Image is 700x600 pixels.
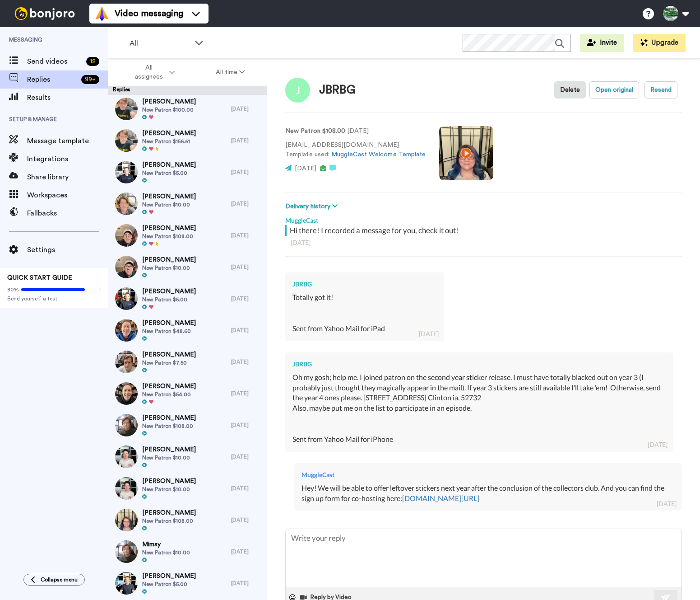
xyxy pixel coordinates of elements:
[142,138,196,145] span: New Patron $156.61
[115,445,138,468] img: 5e19fce9-e90b-4629-bb34-2bf1d28c7d8a-thumb.jpg
[290,225,680,236] div: Hi there! I recorded a message for you, check it out!
[142,413,196,422] span: [PERSON_NAME]
[142,359,196,366] span: New Patron $7.50
[115,414,138,436] img: 867853f3-917e-4069-a57f-406ad3e7e0bb-thumb.jpg
[142,422,196,430] span: New Patron $108.00
[292,292,437,333] div: Totally got it! Sent from Yahoo Mail for iPad
[108,251,267,283] a: [PERSON_NAME]New Patron $10.00[DATE]
[231,200,263,207] div: [DATE]
[195,64,266,80] button: All time
[110,60,195,85] button: All assignees
[231,358,263,366] div: [DATE]
[142,255,196,264] span: [PERSON_NAME]
[231,390,263,397] div: [DATE]
[27,190,108,201] span: Workspaces
[580,34,624,52] button: Invite
[231,485,263,492] div: [DATE]
[231,105,263,112] div: [DATE]
[231,453,263,460] div: [DATE]
[142,160,196,169] span: [PERSON_NAME]
[27,136,108,146] span: Message template
[142,328,196,335] span: New Patron $48.60
[86,57,99,66] div: 12
[301,483,675,504] div: Hey! We will be able to offer leftover stickers next year after the conclusion of the collectors ...
[231,548,263,555] div: [DATE]
[131,63,167,81] span: All assignees
[108,93,267,125] a: [PERSON_NAME]New Patron $100.00[DATE]
[285,211,682,225] div: MuggleCast
[41,576,78,583] span: Collapse menu
[142,106,196,113] span: New Patron $100.00
[142,296,196,303] span: New Patron $5.00
[27,56,83,67] span: Send videos
[108,314,267,346] a: [PERSON_NAME]New Patron $48.60[DATE]
[27,208,108,219] span: Fallbacks
[633,34,686,52] button: Upgrade
[108,220,267,251] a: [PERSON_NAME]New Patron $108.00[DATE]
[142,445,196,454] span: [PERSON_NAME]
[108,473,267,504] a: [PERSON_NAME]New Patron $10.00[DATE]
[108,283,267,314] a: [PERSON_NAME]New Patron $5.00[DATE]
[115,351,138,373] img: 4416b0d1-c792-4d86-8ac6-9c4c51da574d-thumb.jpg
[142,486,196,493] span: New Patron $10.00
[142,382,196,391] span: [PERSON_NAME]
[27,244,108,255] span: Settings
[231,516,263,524] div: [DATE]
[292,280,437,289] div: JBRBG
[657,499,677,508] div: [DATE]
[108,504,267,536] a: [PERSON_NAME]New Patron $108.00[DATE]
[231,137,263,144] div: [DATE]
[285,202,340,211] button: Delivery history
[644,81,677,98] button: Resend
[142,549,190,556] span: New Patron $10.00
[108,378,267,409] a: [PERSON_NAME]New Patron $54.00[DATE]
[285,141,426,159] p: [EMAIL_ADDRESS][DOMAIN_NAME] Template used:
[115,129,138,152] img: 0a5c166d-fd7a-44e7-a99e-0ca7f919778e-thumb.jpg
[7,295,101,302] span: Send yourself a test
[27,92,108,103] span: Results
[108,346,267,378] a: [PERSON_NAME]New Patron $7.50[DATE]
[81,75,99,84] div: 99 +
[142,350,196,359] span: [PERSON_NAME]
[231,232,263,239] div: [DATE]
[23,574,85,586] button: Collapse menu
[142,287,196,296] span: [PERSON_NAME]
[108,188,267,220] a: [PERSON_NAME]New Patron $10.00[DATE]
[142,97,196,106] span: [PERSON_NAME]
[231,169,263,176] div: [DATE]
[115,161,138,183] img: d43890ea-feb0-4362-a0b2-7722793eecb6-thumb.jpg
[292,372,666,445] div: Oh my gosh; help me. I joined patron on the second year sticker release. I must have totally blac...
[301,470,675,479] div: MuggleCast
[319,84,356,97] div: JBRBG
[115,319,138,342] img: a5a46993-bd12-47b3-80a4-65731be79932-thumb.jpg
[108,156,267,188] a: [PERSON_NAME]New Patron $5.00[DATE]
[115,256,138,278] img: 1a20d785-51c0-4ec3-aabc-b0ef91ea0c03-thumb.jpg
[115,382,138,405] img: 51cb6d2f-43bd-40e7-b9ec-5aa1e1e540b5-thumb.jpg
[27,172,108,183] span: Share library
[142,477,196,486] span: [PERSON_NAME]
[291,238,677,247] div: [DATE]
[402,494,479,502] a: [DOMAIN_NAME][URL]
[231,422,263,429] div: [DATE]
[142,169,196,177] span: New Patron $5.00
[115,540,138,563] img: d9267fa1-dd83-495b-9c5e-4b1716f467b9-thumb.jpg
[142,508,196,517] span: [PERSON_NAME]
[554,81,586,98] button: Delete
[115,509,138,531] img: 836d60d4-2708-485a-9704-02ab25d9aa33-thumb.jpg
[142,233,196,240] span: New Patron $108.00
[589,81,639,98] button: Open original
[7,286,19,293] span: 80%
[142,129,196,138] span: [PERSON_NAME]
[142,319,196,328] span: [PERSON_NAME]
[108,409,267,441] a: [PERSON_NAME]New Patron $108.00[DATE]
[115,7,183,20] span: Video messaging
[292,360,666,369] div: JBRBG
[115,477,138,500] img: e6aeceba-8a77-4211-8310-549ad54bc645-thumb.jpg
[285,78,310,103] img: Image of JBRBG
[142,264,196,272] span: New Patron $10.00
[115,192,138,215] img: f54944a1-e143-41e5-984d-df658a5518d7-thumb.jpg
[142,391,196,398] span: New Patron $54.00
[108,567,267,599] a: [PERSON_NAME]New Patron $5.00[DATE]
[130,38,190,49] span: All
[295,165,316,172] span: [DATE]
